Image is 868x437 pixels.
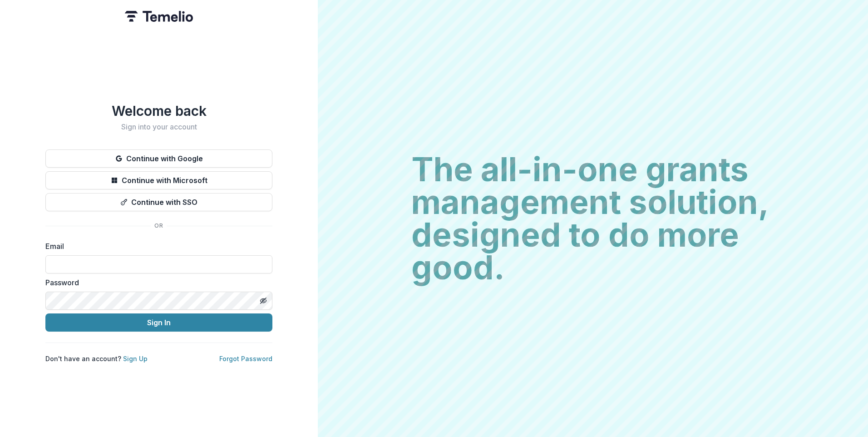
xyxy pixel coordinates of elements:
label: Email [45,241,267,252]
h2: Sign into your account [45,123,272,131]
p: Don't have an account? [45,354,148,363]
button: Continue with Google [45,149,272,168]
img: Temelio [125,11,193,22]
button: Sign In [45,313,272,332]
button: Continue with SSO [45,193,272,211]
button: Toggle password visibility [256,293,271,308]
label: Password [45,277,267,288]
a: Forgot Password [219,355,272,363]
h1: Welcome back [45,103,272,119]
a: Sign Up [123,355,148,363]
button: Continue with Microsoft [45,171,272,189]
